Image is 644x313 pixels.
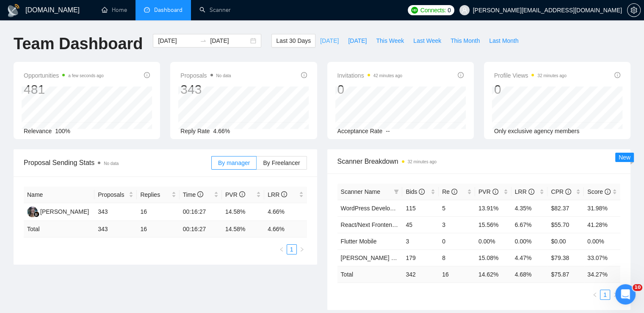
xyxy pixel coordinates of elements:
td: 41.28% [584,216,620,233]
span: Bids [406,188,425,195]
img: gigradar-bm.png [33,211,39,217]
th: Name [24,187,94,203]
span: Time [183,191,203,198]
time: 32 minutes ago [408,159,437,164]
span: Score [587,188,610,195]
span: Only exclusive agency members [494,128,580,134]
div: 481 [24,81,104,98]
button: Last Week [409,34,446,48]
input: Start date [158,36,196,45]
td: 00:16:27 [180,221,222,238]
td: 179 [402,249,439,266]
th: Proposals [94,187,137,203]
td: 343 [94,203,137,221]
button: Last 30 Days [271,34,315,48]
button: Last Month [484,34,523,48]
a: setting [627,7,641,14]
span: Proposals [98,190,127,199]
td: 0.00% [475,233,511,249]
td: 3 [439,216,475,233]
td: 115 [402,200,439,216]
button: left [276,244,287,254]
td: 16 [137,221,179,238]
span: PVR [478,188,498,195]
td: Total [24,221,94,238]
td: $82.37 [547,200,584,216]
time: a few seconds ago [68,73,103,78]
time: 32 minutes ago [537,73,566,78]
li: 1 [287,244,297,254]
span: By manager [218,159,250,166]
li: Previous Page [590,290,600,300]
button: left [590,290,600,300]
span: swap-right [200,37,207,44]
span: [DATE] [320,36,339,45]
span: By Freelancer [263,159,300,166]
span: to [200,37,207,44]
span: LRR [515,188,534,195]
span: 10 [633,284,642,291]
td: 4.66 % [264,221,307,238]
img: upwork-logo.png [411,7,418,14]
button: [DATE] [343,34,371,48]
h1: Team Dashboard [14,34,143,54]
a: RS[PERSON_NAME] [27,208,89,215]
span: info-circle [197,191,203,197]
button: [DATE] [315,34,343,48]
a: searchScanner [199,6,231,14]
span: 100% [55,128,70,134]
span: filter [392,185,401,198]
span: info-circle [451,189,457,195]
td: 16 [137,203,179,221]
span: PVR [225,191,245,198]
span: Connects: [420,6,446,15]
td: 34.27 % [584,266,620,282]
span: info-circle [492,189,498,195]
td: $55.70 [547,216,584,233]
span: filter [394,189,399,194]
span: info-circle [528,189,534,195]
li: Next Page [297,244,307,254]
span: Dashboard [154,6,182,14]
span: setting [627,7,640,14]
div: 343 [180,81,231,98]
span: info-circle [301,72,307,78]
span: info-circle [565,189,571,195]
a: WordPress Development [341,205,406,212]
td: 4.35% [511,200,548,216]
span: Profile Views [494,70,567,81]
td: 8 [439,249,475,266]
li: Next Page [610,290,620,300]
td: 13.91% [475,200,511,216]
span: 0 [448,6,451,15]
img: RS [27,207,38,217]
span: info-circle [239,191,245,197]
span: Last Week [413,36,441,45]
button: This Month [446,34,484,48]
span: Last Month [489,36,518,45]
button: right [610,290,620,300]
span: Replies [140,190,169,199]
li: Previous Page [276,244,287,254]
span: right [613,292,618,297]
span: Acceptance Rate [337,128,383,134]
td: 5 [439,200,475,216]
span: info-circle [458,72,464,78]
td: 0 [439,233,475,249]
span: LRR [268,191,287,198]
td: 343 [94,221,137,238]
span: Scanner Breakdown [337,156,621,167]
span: Relevance [24,128,52,134]
span: [DATE] [348,36,367,45]
td: 14.58 % [222,221,264,238]
th: Replies [137,187,179,203]
td: 15.56% [475,216,511,233]
span: No data [104,161,119,166]
span: Invitations [337,70,402,81]
span: left [279,247,284,252]
img: logo [7,4,20,17]
td: 4.68 % [511,266,548,282]
span: No data [216,73,231,78]
button: right [297,244,307,254]
a: homeHome [102,6,127,14]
